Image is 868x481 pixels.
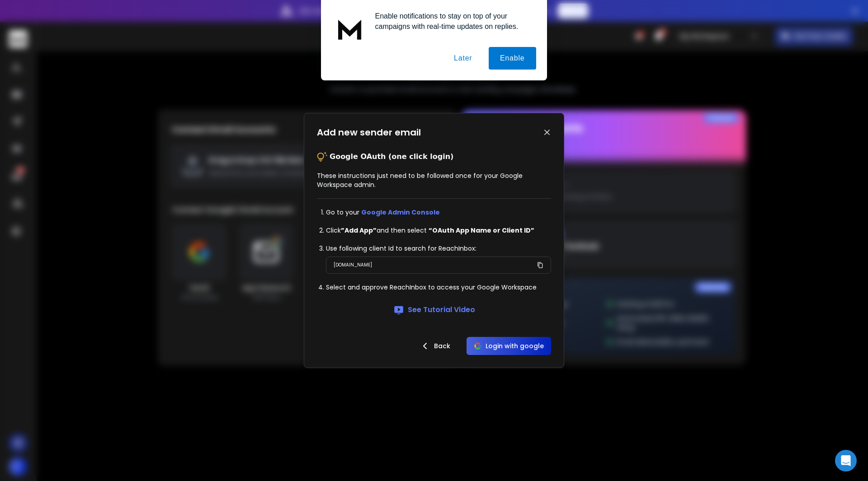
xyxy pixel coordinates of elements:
[332,11,368,47] img: notification icon
[326,226,551,235] li: Click and then select
[429,226,534,235] strong: “OAuth App Name or Client ID”
[467,337,551,355] button: Login with google
[393,304,475,315] a: See Tutorial Video
[412,337,458,355] button: Back
[489,47,536,70] button: Enable
[326,208,551,217] li: Go to your
[317,126,421,139] h1: Add new sender email
[443,47,483,70] button: Later
[326,244,551,253] li: Use following client Id to search for ReachInbox:
[330,151,453,162] p: Google OAuth (one click login)
[341,226,377,235] strong: ”Add App”
[317,151,328,162] img: tips
[835,450,857,472] div: Open Intercom Messenger
[334,261,372,270] p: [DOMAIN_NAME]
[326,283,551,292] li: Select and approve ReachInbox to access your Google Workspace
[317,171,551,189] p: These instructions just need to be followed once for your Google Workspace admin.
[368,11,536,32] div: Enable notifications to stay on top of your campaigns with real-time updates on replies.
[361,208,440,217] a: Google Admin Console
